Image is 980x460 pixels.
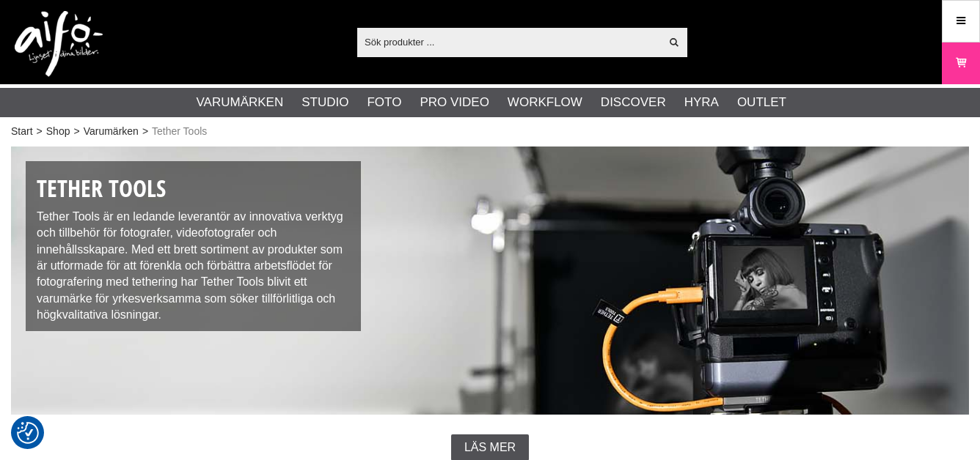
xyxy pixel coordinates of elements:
input: Sök produkter ... [357,31,660,53]
span: Läs mer [464,441,516,454]
img: Revisit consent button [17,422,39,444]
span: > [142,124,148,139]
a: Studio [301,93,348,112]
span: > [37,124,43,139]
a: Shop [46,124,70,139]
a: Outlet [737,93,786,112]
div: Tether Tools är en ledande leverantör av innovativa verktyg och tillbehör för fotografer, videofo... [26,161,361,331]
a: Workflow [508,93,582,112]
a: Foto [367,93,401,112]
img: Tether Tools studiotillbehör för direktfångst [11,146,969,415]
a: Discover [601,93,666,112]
a: Start [11,124,33,139]
img: logo.png [15,11,103,77]
button: Samtyckesinställningar [17,420,39,446]
a: Pro Video [420,93,489,112]
span: > [73,124,79,139]
h1: Tether Tools [37,172,350,205]
a: Varumärken [84,124,139,139]
a: Varumärken [197,93,284,112]
span: Tether Tools [152,124,207,139]
a: Hyra [684,93,719,112]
